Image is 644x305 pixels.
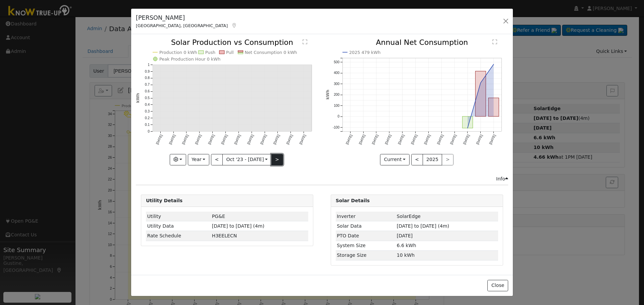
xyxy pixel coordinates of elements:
[146,221,211,231] td: Utility Data
[384,134,392,145] text: [DATE]
[220,134,228,145] text: [DATE]
[260,134,267,145] text: [DATE]
[349,50,381,55] text: 2025 479 kWh
[145,70,150,73] text: 0.9
[145,83,150,87] text: 0.7
[212,233,237,238] span: T
[231,23,237,28] a: Map
[168,134,176,145] text: [DATE]
[226,50,234,55] text: Pull
[325,90,330,100] text: kWh
[334,93,339,97] text: 200
[380,154,410,165] button: Current
[410,134,418,145] text: [DATE]
[334,71,339,75] text: 400
[334,82,339,86] text: 300
[397,252,415,258] span: 10 kWh
[334,104,339,107] text: 100
[488,98,499,117] rect: onclick=""
[211,154,223,165] button: <
[208,134,215,145] text: [DATE]
[376,38,468,47] text: Annual Net Consumption
[345,134,353,145] text: [DATE]
[492,39,497,45] text: 
[462,117,473,128] rect: onclick=""
[337,115,339,119] text: 0
[436,134,444,145] text: [DATE]
[159,50,197,55] text: Production 0 kWh
[397,223,449,229] span: [DATE] to [DATE] (4m)
[397,214,421,219] span: ID: 4680669, authorized: 07/22/25
[479,82,482,84] circle: onclick=""
[299,134,307,145] text: [DATE]
[462,134,470,145] text: [DATE]
[145,123,150,127] text: 0.1
[145,110,150,113] text: 0.3
[397,134,405,145] text: [DATE]
[136,93,140,103] text: kWh
[145,116,150,120] text: 0.2
[145,96,150,100] text: 0.5
[336,212,396,221] td: Inverter
[496,175,508,182] div: Info
[334,60,339,64] text: 500
[148,63,150,67] text: 1
[222,154,272,165] button: Oct '23 - [DATE]
[336,198,370,203] strong: Solar Details
[195,134,202,145] text: [DATE]
[146,198,182,203] strong: Utility Details
[488,134,496,145] text: [DATE]
[145,103,150,107] text: 0.4
[273,134,280,145] text: [DATE]
[411,154,423,165] button: <
[492,63,495,66] circle: onclick=""
[475,71,486,117] rect: onclick=""
[336,231,396,241] td: PTO Date
[286,134,293,145] text: [DATE]
[212,214,225,219] span: ID: 17246782, authorized: 09/03/25
[271,154,283,165] button: >
[487,280,508,291] button: Close
[247,134,254,145] text: [DATE]
[336,250,396,260] td: Storage Size
[148,130,150,133] text: 0
[449,134,457,145] text: [DATE]
[159,57,221,62] text: Peak Production Hour 0 kWh
[358,134,366,145] text: [DATE]
[245,50,297,55] text: Net Consumption 0 kWh
[145,76,150,80] text: 0.8
[303,39,307,45] text: 
[181,134,189,145] text: [DATE]
[397,233,413,238] span: [DATE]
[336,241,396,250] td: System Size
[336,221,396,231] td: Solar Data
[205,50,216,55] text: Push
[212,223,264,229] span: [DATE] to [DATE] (4m)
[466,127,469,130] circle: onclick=""
[136,23,228,28] span: [GEOGRAPHIC_DATA], [GEOGRAPHIC_DATA]
[233,134,241,145] text: [DATE]
[423,154,442,165] button: 2025
[371,134,379,145] text: [DATE]
[171,38,293,47] text: Solar Production vs Consumption
[397,243,416,248] span: 6.6 kWh
[333,126,339,129] text: -100
[146,212,211,221] td: Utility
[136,13,237,22] h5: [PERSON_NAME]
[155,134,163,145] text: [DATE]
[146,231,211,241] td: Rate Schedule
[423,134,431,145] text: [DATE]
[475,134,483,145] text: [DATE]
[188,154,209,165] button: Year
[145,90,150,93] text: 0.6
